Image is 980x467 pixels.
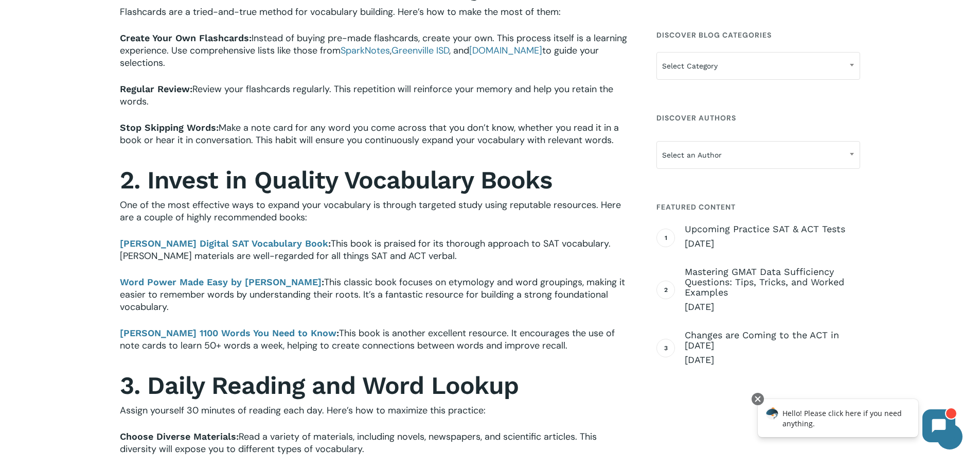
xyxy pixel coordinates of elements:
span: Review your flashcards regularly. This repetition will reinforce your memory and help you retain ... [120,83,613,108]
span: Upcoming Practice SAT & ACT Tests [685,224,860,234]
span: Select Category [656,52,860,80]
span: Flashcards are a tried-and-true method for vocabulary building. Here’s how to make the most of them: [120,6,561,18]
a: Mastering GMAT Data Sufficiency Questions: Tips, Tricks, and Worked Examples [DATE] [685,267,860,313]
span: Mastering GMAT Data Sufficiency Questions: Tips, Tricks, and Worked Examples [685,267,860,298]
span: This book is praised for its thorough approach to SAT vocabulary. [PERSON_NAME] materials are wel... [120,237,611,262]
span: Select an Author [656,141,860,169]
b: Stop Skipping Words: [120,122,219,133]
strong: 3. Daily Reading and Word Lookup [120,371,519,400]
a: [PERSON_NAME] 1100 Words You Need to Know [120,327,336,339]
span: [DATE] [685,354,860,366]
span: Instead of buying pre-made flashcards, create your own. This process itself is a learning experie... [120,32,627,57]
iframe: Chatbot [747,391,966,453]
span: Select an Author [657,144,860,166]
a: Greenville ISD [391,44,449,57]
h4: Discover Blog Categories [656,26,860,44]
a: SparkNotes [341,44,390,57]
span: Select Category [657,55,860,77]
span: One of the most effective ways to expand your vocabulary is through targeted study using reputabl... [120,199,621,223]
b: [PERSON_NAME] 1100 Words You Need to Know [120,327,336,338]
a: Changes are Coming to the ACT in [DATE] [DATE] [685,330,860,366]
span: Changes are Coming to the ACT in [DATE] [685,330,860,351]
span: Read a variety of materials, including novels, newspapers, and scientific articles. This diversit... [120,430,597,455]
b: Regular Review: [120,83,192,94]
b: : [328,238,331,249]
span: Assign yourself 30 minutes of reading each day. Here’s how to maximize this practice: [120,404,486,417]
b: [PERSON_NAME] Digital SAT Vocabulary Book [120,238,328,249]
a: [DOMAIN_NAME] [469,44,542,57]
b: : [322,276,324,287]
b: : [336,327,339,338]
h4: Discover Authors [656,109,860,127]
span: [DATE] [685,301,860,313]
b: Word Power Made Easy by [PERSON_NAME] [120,276,322,287]
span: , and [449,44,542,57]
span: This classic book focuses on etymology and word groupings, making it easier to remember words by ... [120,276,625,313]
strong: 2. Invest in Quality Vocabulary Books [120,165,552,195]
span: , [390,44,449,57]
b: Choose Diverse Materials: [120,431,239,442]
a: [PERSON_NAME] Digital SAT Vocabulary Book [120,237,328,250]
a: Word Power Made Easy by [PERSON_NAME] [120,276,322,288]
span: to guide your selections. [120,44,599,69]
span: This book is another excellent resource. It encourages the use of note cards to learn 50+ words a... [120,327,615,352]
b: Create Your Own Flashcards: [120,32,252,43]
h4: Featured Content [656,198,860,216]
span: Make a note card for any word you come across that you don’t know, whether you read it in a book ... [120,122,619,146]
a: Upcoming Practice SAT & ACT Tests [DATE] [685,224,860,250]
span: [DATE] [685,237,860,250]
